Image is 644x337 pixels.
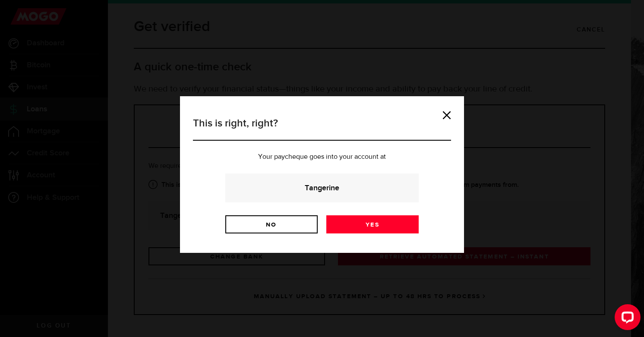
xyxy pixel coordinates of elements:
[237,182,407,194] strong: Tangerine
[225,215,318,233] a: No
[193,154,451,161] p: Your paycheque goes into your account at
[608,301,644,337] iframe: LiveChat chat widget
[326,215,419,233] a: Yes
[193,116,451,141] h3: This is right, right?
